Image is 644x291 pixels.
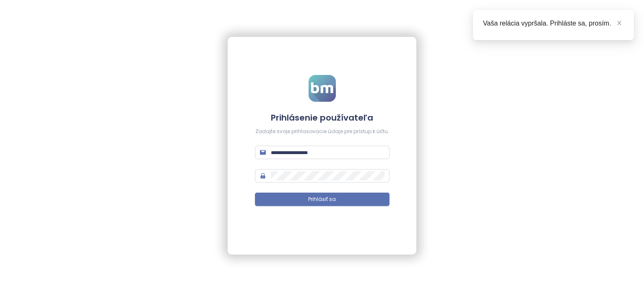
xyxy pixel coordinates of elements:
[483,18,624,28] div: Vaša relácia vypršala. Prihláste sa, prosím.
[616,20,622,26] span: close
[255,112,390,124] h4: Prihlásenie používateľa
[309,75,336,102] img: logo
[260,173,266,179] span: lock
[255,128,390,136] div: Zadajte svoje prihlasovacie údaje pre prístup k účtu.
[255,193,390,206] button: Prihlásiť sa
[260,149,266,155] span: mail
[308,196,336,203] span: Prihlásiť sa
